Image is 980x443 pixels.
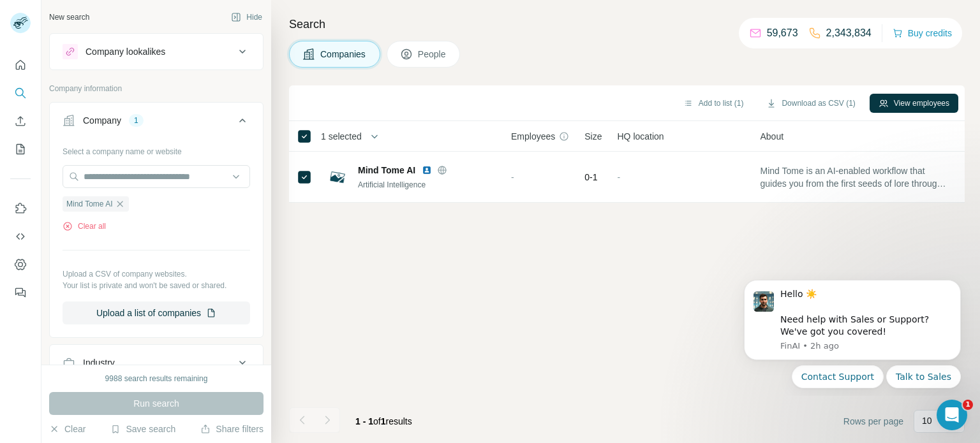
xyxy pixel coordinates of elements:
[10,281,31,304] button: Feedback
[50,36,263,67] button: Company lookalikes
[85,45,165,58] div: Company lookalikes
[10,138,31,161] button: My lists
[355,416,373,426] span: 1 - 1
[10,253,31,276] button: Dashboard
[50,105,263,141] button: Company1
[327,167,348,187] img: Logo of Mind Tome AI
[10,54,31,76] button: Quick start
[761,164,949,190] span: Mind Tome is an AI-enabled workflow that guides you from the first seeds of lore through to inter...
[321,130,362,143] span: 1 selected
[511,172,514,182] span: -
[511,130,555,143] span: Employees
[373,416,381,426] span: of
[63,301,250,324] button: Upload a list of companies
[63,141,250,157] div: Select a company name or website
[200,423,264,435] button: Share filters
[618,130,664,143] span: HQ location
[66,198,112,210] span: Mind Tome AI
[110,423,175,435] button: Save search
[10,197,31,220] button: Use Surfe on LinkedIn
[10,110,31,133] button: Enrich CSV
[422,165,432,175] img: LinkedIn logo
[418,48,447,61] span: People
[937,400,967,430] iframe: Intercom live chat
[83,356,115,369] div: Industry
[83,114,121,127] div: Company
[963,400,973,410] span: 1
[49,83,264,94] p: Company information
[757,94,864,113] button: Download as CSV (1)
[843,415,903,428] span: Rows per page
[10,82,31,105] button: Search
[870,94,958,113] button: View employees
[63,268,250,280] p: Upload a CSV of company websites.
[49,423,85,435] button: Clear
[584,130,602,143] span: Size
[63,280,250,291] p: Your list is private and won't be saved or shared.
[584,171,597,184] span: 0-1
[49,11,89,23] div: New search
[50,347,263,378] button: Industry
[63,221,106,232] button: Clear all
[618,172,621,182] span: -
[381,416,386,426] span: 1
[725,269,980,396] iframe: Intercom notifications message
[761,130,784,143] span: About
[674,94,753,113] button: Add to list (1)
[10,225,31,248] button: Use Surfe API
[893,24,952,42] button: Buy credits
[355,416,412,426] span: results
[767,25,798,41] p: 59,673
[105,373,208,384] div: 9988 search results remaining
[922,414,932,427] p: 10
[129,115,144,126] div: 1
[320,48,367,61] span: Companies
[358,164,415,177] span: Mind Tome AI
[289,15,965,33] h4: Search
[358,179,496,191] div: Artificial Intelligence
[222,8,271,27] button: Hide
[826,25,872,41] p: 2,343,834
